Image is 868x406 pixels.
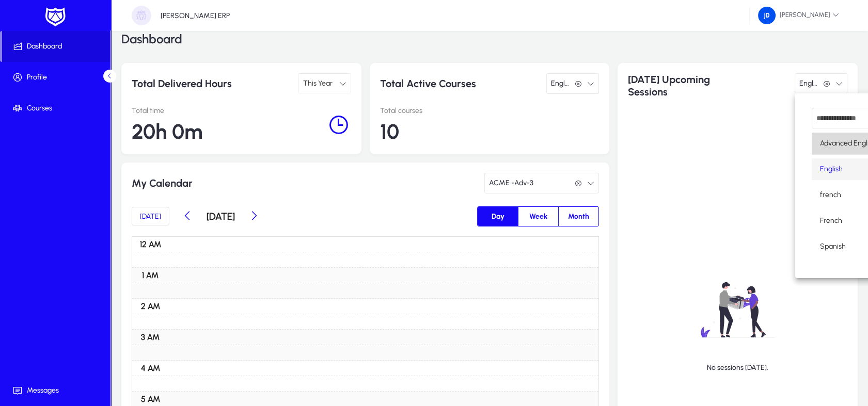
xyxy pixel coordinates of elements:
span: English [820,163,843,175]
span: french [820,189,841,201]
span: French [820,215,842,227]
span: Spanish [820,240,846,253]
